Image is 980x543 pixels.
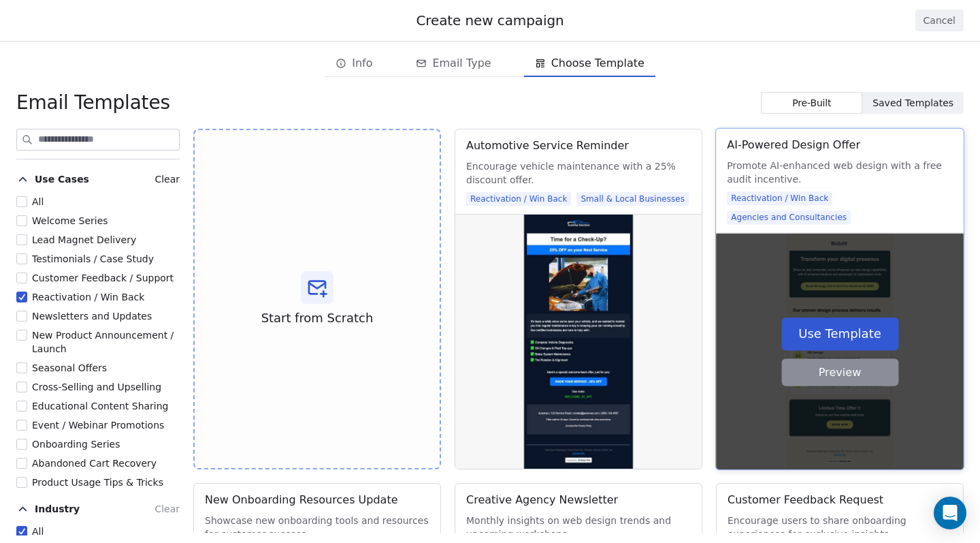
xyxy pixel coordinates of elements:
[466,192,571,206] span: Reactivation / Win Back
[727,211,851,224] span: Agencies and Consultancies
[728,514,952,541] span: Encourage users to share onboarding experiences for exclusive insights.
[154,174,180,185] span: Clear
[352,55,372,72] span: Info
[466,514,691,541] span: Monthly insights on web design trends and upcoming workshops.
[205,514,429,541] span: Showcase new onboarding tools and resources for customer success.
[32,273,174,283] span: Customer Feedback / Support
[16,456,27,470] button: Abandoned Cart Recovery
[16,233,27,247] button: Lead Magnet Delivery
[781,317,898,350] button: Use Template
[205,492,398,508] div: New Onboarding Resources Update
[32,420,164,431] span: Event / Webinar Promotions
[32,362,107,373] span: Seasonal Offers
[16,252,27,266] button: Testimonials / Case Study
[32,330,174,354] span: New Product Announcement / Launch
[872,96,953,110] span: Saved Templates
[32,253,154,264] span: Testimonials / Case Study
[35,172,89,186] span: Use Cases
[154,503,180,514] span: Clear
[728,492,883,508] div: Customer Feedback Request
[32,311,152,322] span: Newsletters and Updates
[16,290,27,304] button: Reactivation / Win Back
[16,497,180,525] button: IndustryClear
[16,309,27,323] button: Newsletters and Updates
[466,492,618,508] div: Creative Agency Newsletter
[16,168,180,195] button: Use CasesClear
[16,399,27,413] button: Educational Content Sharing
[727,159,953,186] span: Promote AI-enhanced web design with a free audit incentive.
[432,55,491,72] span: Email Type
[32,401,169,412] span: Educational Content Sharing
[934,497,966,529] div: Open Intercom Messenger
[16,361,27,375] button: Seasonal Offers
[32,458,157,469] span: Abandoned Cart Recovery
[915,10,964,31] button: Cancel
[154,171,180,187] button: Clear
[466,138,629,154] div: Automotive Service Reminder
[466,159,691,187] span: Encourage vehicle maintenance with a 25% discount offer.
[16,195,180,489] div: Use CasesClear
[727,137,860,153] div: AI-Powered Design Offer
[32,234,136,245] span: Lead Magnet Delivery
[16,380,27,394] button: Cross-Selling and Upselling
[261,309,374,327] span: Start from Scratch
[32,382,161,392] span: Cross-Selling and Upselling
[16,525,27,538] button: All
[16,91,170,115] span: Email Templates
[16,195,27,208] button: All
[32,526,44,537] span: All
[154,501,180,517] button: Clear
[576,192,689,206] span: Small & Local Businesses
[781,358,898,386] button: Preview
[727,191,832,205] span: Reactivation / Win Back
[16,271,27,285] button: Customer Feedback / Support
[32,292,144,302] span: Reactivation / Win Back
[35,502,80,516] span: Industry
[16,476,27,489] button: Product Usage Tips & Tricks
[325,50,655,77] div: email creation steps
[32,215,108,226] span: Welcome Series
[32,439,120,450] span: Onboarding Series
[16,328,27,342] button: New Product Announcement / Launch
[32,196,44,207] span: All
[551,55,644,72] span: Choose Template
[16,214,27,228] button: Welcome Series
[32,477,163,488] span: Product Usage Tips & Tricks
[16,418,27,432] button: Event / Webinar Promotions
[16,11,964,30] div: Create new campaign
[16,437,27,451] button: Onboarding Series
